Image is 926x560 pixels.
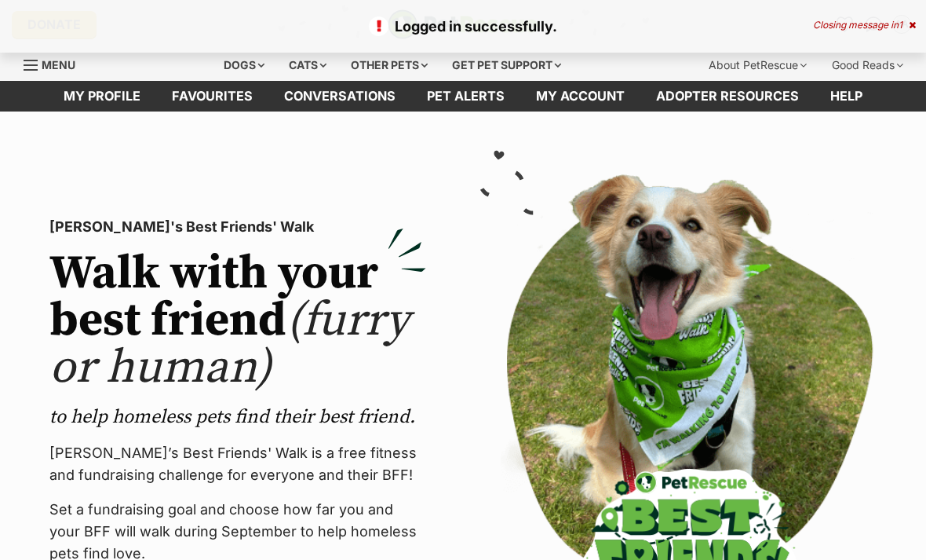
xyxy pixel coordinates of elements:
span: Menu [42,58,75,71]
p: [PERSON_NAME]'s Best Friends' Walk [49,216,426,238]
a: Favourites [156,81,268,112]
div: Cats [278,49,337,81]
a: Help [815,81,878,112]
div: Get pet support [441,49,572,81]
div: Dogs [213,49,275,81]
span: (furry or human) [49,291,410,397]
p: to help homeless pets find their best friend. [49,404,426,430]
h2: Walk with your best friend [49,251,426,392]
a: Pet alerts [411,81,520,112]
a: Adopter resources [640,81,815,112]
a: Menu [24,49,86,78]
a: My profile [48,81,156,112]
div: Other pets [340,49,439,81]
a: My account [520,81,640,112]
div: Good Reads [821,49,914,81]
div: About PetRescue [698,49,818,81]
p: [PERSON_NAME]’s Best Friends' Walk is a free fitness and fundraising challenge for everyone and t... [49,442,426,486]
a: conversations [268,81,411,112]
